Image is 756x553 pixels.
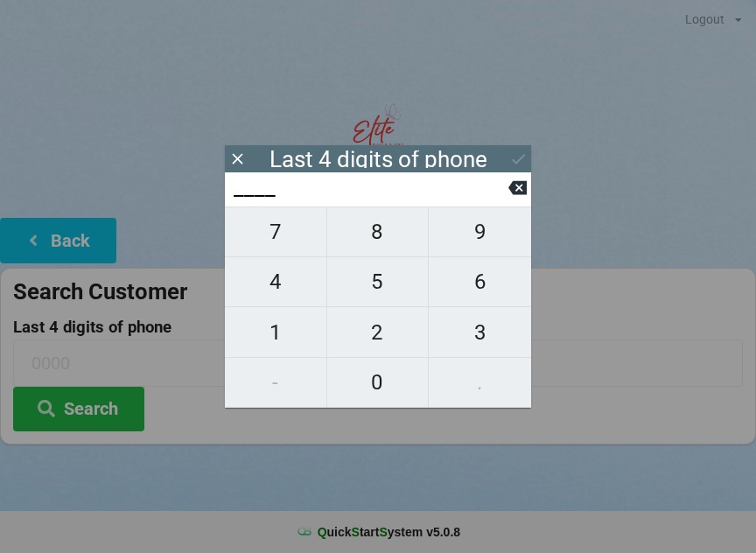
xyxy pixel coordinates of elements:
span: 5 [327,263,429,300]
button: 4 [225,257,327,307]
button: 3 [429,307,531,357]
button: 8 [327,206,430,257]
span: 3 [429,314,531,351]
button: 0 [327,358,430,408]
button: 6 [429,257,531,307]
button: 7 [225,206,327,257]
span: 7 [225,213,326,250]
div: Last 4 digits of phone [269,150,487,168]
span: 1 [225,314,326,351]
button: 5 [327,257,430,307]
span: 9 [429,213,531,250]
span: 2 [327,314,429,351]
button: 2 [327,307,430,357]
span: 6 [429,263,531,300]
span: 4 [225,263,326,300]
span: 0 [327,364,429,401]
button: 9 [429,206,531,257]
button: 1 [225,307,327,357]
span: 8 [327,213,429,250]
